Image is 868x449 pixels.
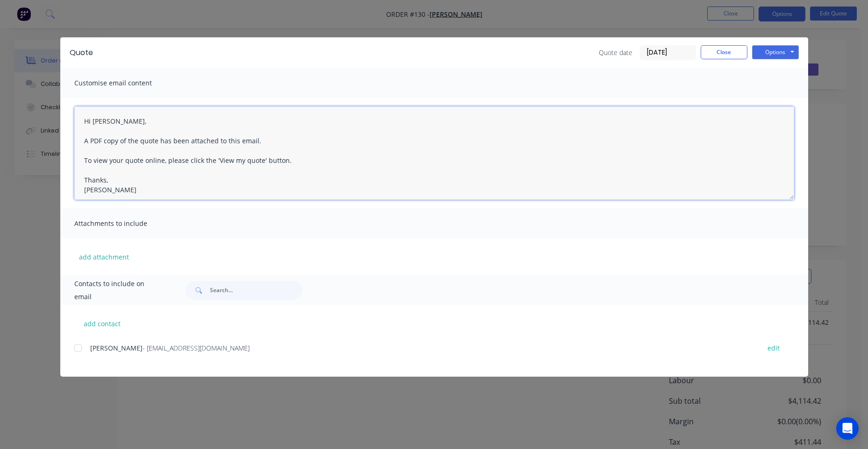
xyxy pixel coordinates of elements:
span: - [EMAIL_ADDRESS][DOMAIN_NAME] [143,344,250,352]
span: [PERSON_NAME] [90,344,143,352]
span: Customise email content [74,77,177,90]
div: Quote [70,47,93,58]
span: Attachments to include [74,217,177,230]
button: add attachment [74,250,134,264]
textarea: Hi [PERSON_NAME], A PDF copy of the quote has been attached to this email. To view your quote onl... [74,106,794,200]
input: Search... [210,281,302,300]
div: Open Intercom Messenger [836,417,859,440]
button: Close [701,45,747,59]
button: edit [762,342,785,354]
span: Contacts to include on email [74,277,163,303]
button: Options [752,45,799,59]
button: add contact [74,316,130,330]
span: Quote date [599,48,632,57]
